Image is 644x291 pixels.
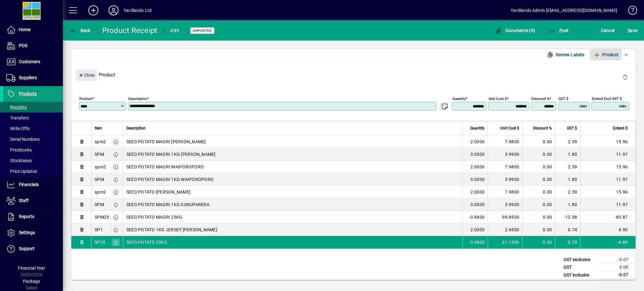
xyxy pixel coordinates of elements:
td: SEED POTATO 25KG [123,236,463,249]
td: 0.00 [598,264,636,271]
span: 3.9900 [505,201,519,208]
span: 61.1500 [502,239,519,245]
div: Yardlands Ltd [124,5,152,15]
td: -0.07 [598,256,636,264]
td: SEED POTATO [PERSON_NAME] [123,186,463,198]
a: Serial Numbers [3,134,63,145]
div: spm2 [95,189,106,195]
span: Cancel [601,25,615,36]
a: Staff [3,193,63,209]
td: 0.00 [522,186,555,198]
button: Back [68,25,92,36]
span: Item [95,125,102,132]
button: Delete [618,69,633,85]
a: Financials [3,177,63,193]
td: 2.0000 [463,186,488,198]
td: 11.97 [580,198,636,211]
span: 3.9900 [505,176,519,183]
td: SEED POTATO MAORI 1KG KARUPARERA [123,198,463,211]
div: SPM [95,151,104,157]
span: 2.4500 [505,227,519,233]
div: spm2 [95,139,106,145]
button: Save [626,25,639,36]
a: Settings [3,225,63,241]
td: GST [560,264,598,271]
td: -0.07 [598,271,636,279]
span: Package [23,279,40,284]
td: 0.00 [522,198,555,211]
span: Product [593,50,619,60]
span: Financials [19,182,39,187]
span: Documents (0) [494,28,535,33]
span: Financial Year [18,266,45,271]
td: -4.89 [580,236,636,249]
div: Yardlands Admin [EMAIL_ADDRESS][DOMAIN_NAME] [511,5,617,15]
app-page-header-button: Close [74,72,99,78]
mat-label: Extend excl GST $ [592,96,622,101]
td: 4.90 [580,223,636,236]
td: 1.80 [555,198,580,211]
td: SEED POTATO MAORI 1KG WAIPOROPORO [123,173,463,186]
span: Write Offs [6,126,30,131]
a: Support [3,241,63,257]
span: Serial Numbers [6,137,40,142]
td: 2.0000 [463,223,488,236]
td: 3.0000 [463,148,488,161]
span: Unit Cost $ [500,125,519,132]
td: 15.96 [580,161,636,173]
app-page-header-button: Delete [618,74,633,80]
td: 3.0000 [463,173,488,186]
td: 11.97 [580,173,636,186]
div: Product [71,63,636,86]
span: Home [19,27,31,32]
td: 15.96 [580,135,636,148]
td: 0.00 [522,223,555,236]
span: Pricebooks [6,147,32,152]
td: 0.00 [522,135,555,148]
span: Back [69,28,91,33]
button: Post [547,25,570,36]
div: Product Receipt [102,25,158,36]
td: 2.39 [555,186,580,198]
div: SPM [95,201,104,208]
span: Transfers [6,115,29,120]
td: -0.0800 [463,236,488,249]
span: Description [126,125,146,132]
span: S [628,28,630,33]
span: Products [19,91,37,96]
div: spm2 [95,164,106,170]
span: Quantity [470,125,485,132]
a: Receipts [3,102,63,113]
div: SP25 [95,239,105,245]
span: Close [78,70,95,80]
td: 0.74 [555,223,580,236]
td: GST inclusive [560,271,598,279]
div: #89 [170,26,179,36]
mat-label: Description [128,96,147,101]
a: Pricebooks [3,145,63,155]
span: 7.9800 [505,189,519,195]
div: SPM [95,176,104,183]
span: GST $ [567,125,577,132]
td: SEED POTATO MAORI [PERSON_NAME] [123,135,463,148]
mat-label: Unit Cost $ [489,96,507,101]
button: Product [590,49,622,60]
span: Unposted [193,29,212,33]
span: Customers [19,59,40,64]
td: 2.0000 [463,135,488,148]
a: Transfers [3,113,63,123]
button: Documents (0) [493,25,537,36]
span: Settings [19,230,35,235]
mat-label: Product [79,96,92,101]
span: Stocktakes [6,158,32,163]
td: -12.58 [555,211,580,223]
td: SEED POTATO MAORI 25KG [123,211,463,223]
td: 11.97 [580,148,636,161]
td: 0.00 [522,236,555,249]
button: Review Labels [544,49,587,60]
td: 0.00 [522,161,555,173]
td: 1.80 [555,148,580,161]
span: ave [628,25,637,36]
div: SPM25 [95,214,109,220]
span: 7.9800 [505,139,519,145]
